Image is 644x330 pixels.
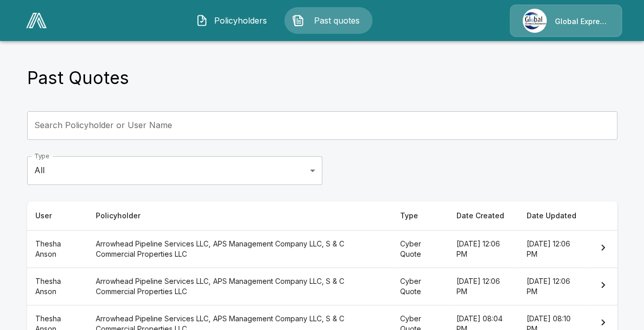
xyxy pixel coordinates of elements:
[392,230,448,267] th: Cyber Quote
[518,230,588,267] th: [DATE] 12:06 PM
[27,230,88,267] th: Thesha Anson
[448,230,518,267] th: [DATE] 12:06 PM
[88,267,392,305] th: Arrowhead Pipeline Services LLC, APS Management Company LLC, S & C Commercial Properties LLC
[392,201,448,231] th: Type
[27,201,88,231] th: User
[26,13,47,28] img: AA Logo
[196,14,208,27] img: Policyholders Icon
[88,201,392,231] th: Policyholder
[448,201,518,231] th: Date Created
[392,267,448,305] th: Cyber Quote
[308,14,365,27] span: Past quotes
[518,267,588,305] th: [DATE] 12:06 PM
[212,14,268,27] span: Policyholders
[284,7,372,34] button: Past quotes IconPast quotes
[188,7,276,34] button: Policyholders IconPolicyholders
[292,14,304,27] img: Past quotes Icon
[448,267,518,305] th: [DATE] 12:06 PM
[34,152,49,160] label: Type
[27,267,88,305] th: Thesha Anson
[27,67,129,89] h4: Past Quotes
[88,230,392,267] th: Arrowhead Pipeline Services LLC, APS Management Company LLC, S & C Commercial Properties LLC
[518,201,588,231] th: Date Updated
[27,156,322,185] div: All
